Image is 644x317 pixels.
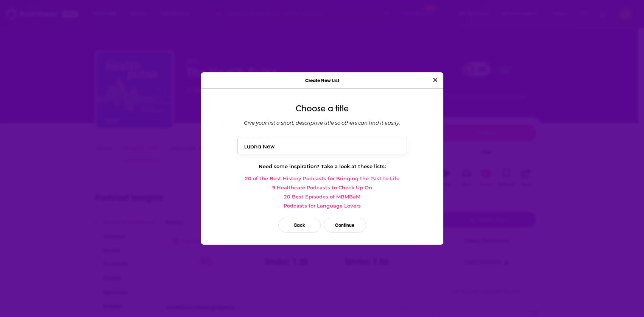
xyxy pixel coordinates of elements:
input: Top True Crime podcasts of 2020... [237,138,407,154]
a: 20 of the Best History Podcasts for Bringing the Past to Life [207,175,437,181]
div: Create New List [201,72,443,89]
div: Give your list a short, descriptive title so others can find it easily. [207,120,437,126]
button: Continue [324,218,366,233]
a: 20 Best Episodes of MBMBaM [207,194,437,200]
a: 9 Healthcare Podcasts to Check Up On [207,184,437,191]
a: Podcasts for Language Lovers [207,203,437,209]
button: Close [430,75,440,85]
div: Choose a title [207,104,437,114]
div: Need some inspiration? Take a look at these lists: [207,163,437,169]
button: Back [278,218,321,233]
